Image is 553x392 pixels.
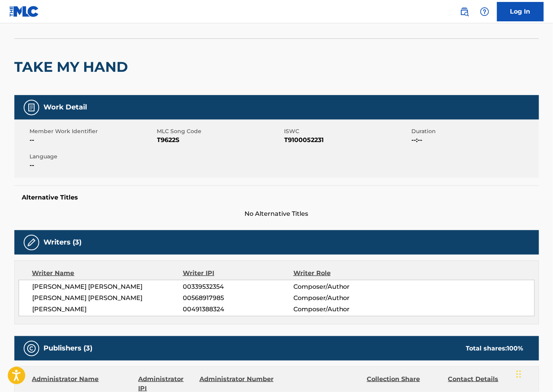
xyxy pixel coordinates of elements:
h5: Writers (3) [44,238,82,247]
a: Log In [497,2,544,21]
span: T9100052231 [284,135,410,145]
span: T9622S [157,135,283,145]
h5: Publishers (3) [44,344,93,353]
span: --:-- [412,135,537,145]
div: Writer Name [32,269,183,278]
span: Language [30,153,155,161]
img: help [480,7,489,16]
span: Composer/Author [293,282,394,291]
span: 00491388324 [183,305,293,314]
a: Public Search [457,4,472,19]
div: Writer IPI [183,269,293,278]
span: 00568917985 [183,293,293,303]
span: Composer/Author [293,305,394,314]
img: Writers [27,238,36,247]
div: Writer Role [293,269,394,278]
iframe: Chat Widget [514,355,553,392]
span: [PERSON_NAME] [PERSON_NAME] [33,293,183,303]
span: Member Work Identifier [30,127,155,135]
span: [PERSON_NAME] [PERSON_NAME] [33,282,183,291]
img: Work Detail [27,103,36,112]
span: ISWC [284,127,410,135]
h5: Alternative Titles [22,194,531,201]
div: Total shares: [466,344,524,353]
div: Drag [517,363,521,386]
span: 100 % [507,345,524,352]
img: search [460,7,469,16]
span: MLC Song Code [157,127,283,135]
div: Help [477,4,492,19]
span: Composer/Author [293,293,394,303]
span: [PERSON_NAME] [33,305,183,314]
h2: TAKE MY HAND [14,58,132,76]
img: Publishers [27,344,36,353]
img: MLC Logo [9,6,39,17]
span: No Alternative Titles [14,209,539,219]
span: -- [30,161,155,170]
span: 00339532354 [183,282,293,291]
span: -- [30,135,155,145]
h5: Work Detail [44,103,87,112]
span: Duration [412,127,537,135]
